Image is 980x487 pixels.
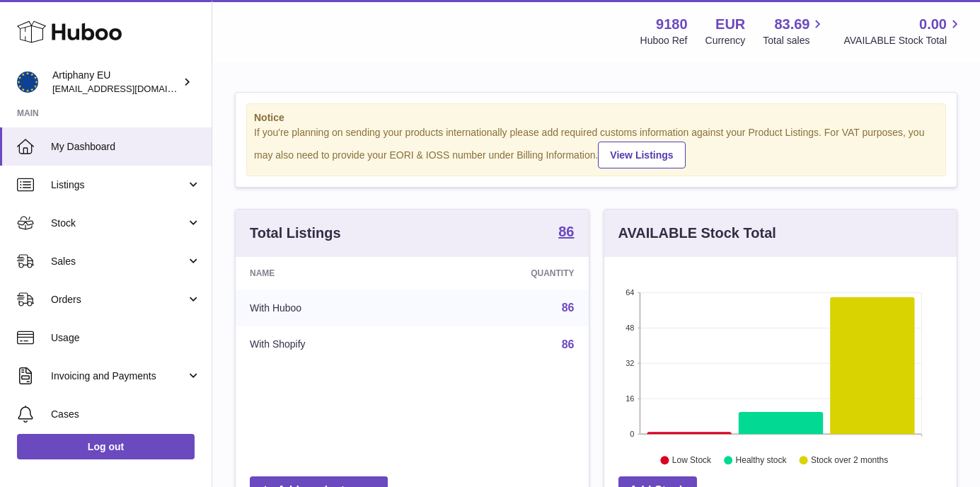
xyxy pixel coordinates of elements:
[774,15,809,34] span: 83.69
[51,331,201,345] span: Usage
[598,142,685,168] a: View Listings
[558,224,574,239] strong: 86
[51,140,201,154] span: My Dashboard
[51,255,186,268] span: Sales
[811,455,888,465] text: Stock over 2 months
[843,15,963,47] a: 0.00 AVAILABLE Stock Total
[52,83,208,94] span: [EMAIL_ADDRESS][DOMAIN_NAME]
[254,126,938,168] div: If you're planning on sending your products internationally please add required customs informati...
[640,34,688,47] div: Huboo Ref
[715,15,745,34] strong: EUR
[236,290,426,326] td: With Huboo
[656,15,688,34] strong: 9180
[626,394,634,403] text: 16
[763,15,826,47] a: 83.69 Total sales
[705,34,746,47] div: Currency
[618,224,776,243] h3: AVAILABLE Stock Total
[562,302,575,314] a: 86
[17,434,195,459] a: Log out
[250,224,341,243] h3: Total Listings
[763,34,826,47] span: Total sales
[626,288,634,297] text: 64
[236,257,426,290] th: Name
[919,15,947,34] span: 0.00
[51,293,186,306] span: Orders
[51,178,186,192] span: Listings
[671,455,711,465] text: Low Stock
[626,323,634,332] text: 48
[236,326,426,363] td: With Shopify
[630,430,634,438] text: 0
[562,338,575,350] a: 86
[51,408,201,421] span: Cases
[558,224,574,241] a: 86
[254,111,938,125] strong: Notice
[51,369,186,383] span: Invoicing and Payments
[17,71,38,93] img: artiphany@artiphany.eu
[626,359,634,367] text: 32
[735,455,787,465] text: Healthy stock
[52,69,180,96] div: Artiphany EU
[843,34,963,47] span: AVAILABLE Stock Total
[426,257,589,290] th: Quantity
[51,217,186,230] span: Stock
